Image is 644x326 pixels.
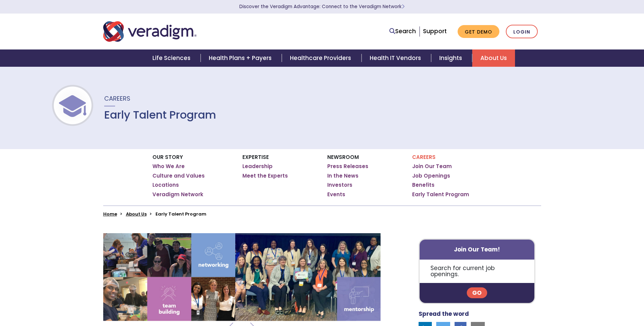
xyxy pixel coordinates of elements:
img: Veradigm logo [103,20,197,43]
a: Get Demo [458,25,499,38]
a: Meet the Experts [242,172,288,179]
span: Learn More [402,3,405,10]
a: Events [327,191,345,198]
a: Life Sciences [144,49,201,67]
a: Veradigm Network [152,191,203,198]
a: Go [467,287,487,298]
a: Healthcare Providers [282,49,361,67]
a: Home [103,211,117,217]
a: Login [506,25,538,39]
a: Early Talent Program [412,191,469,198]
a: Search [389,27,416,36]
a: Culture and Values [152,172,205,179]
a: Health IT Vendors [362,49,431,67]
strong: Join Our Team! [454,245,500,253]
a: Investors [327,182,352,188]
a: Leadership [242,163,273,170]
a: Discover the Veradigm Advantage: Connect to the Veradigm NetworkLearn More [239,3,405,10]
a: Job Openings [412,172,450,179]
a: In the News [327,172,358,179]
a: About Us [126,211,147,217]
span: Careers [104,94,130,103]
a: Who We Are [152,163,185,170]
strong: Spread the word [419,310,469,318]
a: About Us [472,49,515,67]
a: Press Releases [327,163,368,170]
a: Support [423,27,447,35]
a: Benefits [412,182,435,188]
a: Insights [431,49,472,67]
p: Search for current job openings. [420,260,535,283]
a: Join Our Team [412,163,452,170]
h1: Early Talent Program [104,108,216,121]
a: Health Plans + Payers [201,49,282,67]
a: Locations [152,182,179,188]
